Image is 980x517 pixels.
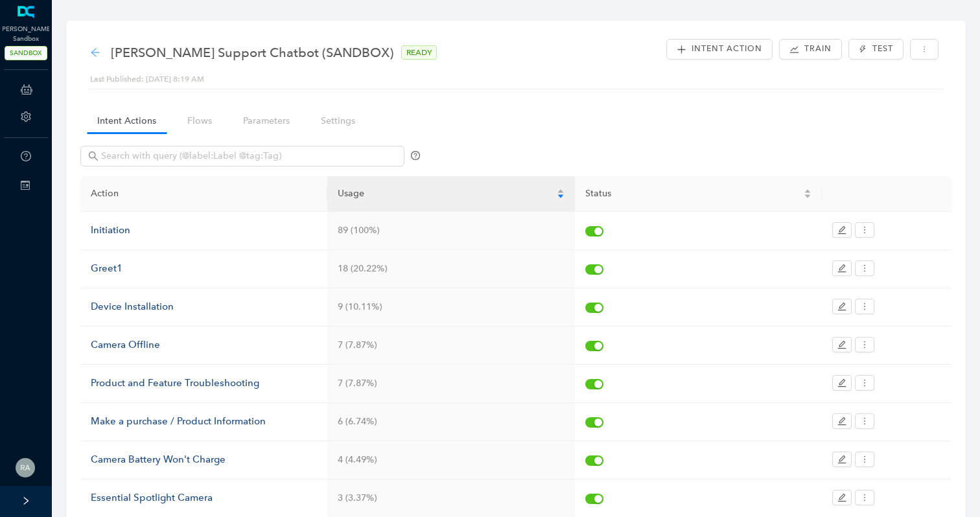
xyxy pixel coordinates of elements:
[855,299,874,314] button: more
[832,375,852,391] button: edit
[338,453,564,467] div: 4 (4.49%)
[91,490,317,506] div: Essential Spotlight Camera
[91,452,317,468] div: Camera Battery Won't Charge
[779,39,842,60] button: stock Train
[860,340,869,349] span: more
[837,493,846,502] span: edit
[848,39,903,60] button: thunderboltTest
[338,376,564,391] div: 7 (7.87%)
[872,43,893,55] span: Test
[837,455,846,464] span: edit
[338,224,564,238] div: 89 (100%)
[177,109,222,133] a: Flows
[855,337,874,352] button: more
[832,222,852,238] button: edit
[5,46,47,60] span: SANDBOX
[91,223,317,238] div: Initiation
[832,490,852,505] button: edit
[860,264,869,273] span: more
[804,43,832,55] span: Train
[91,261,317,277] div: Greet1
[338,415,564,429] div: 6 (6.74%)
[401,45,437,60] span: READY
[855,452,874,467] button: more
[832,260,852,276] button: edit
[860,455,869,464] span: more
[692,43,762,55] span: Intent Action
[832,299,852,314] button: edit
[21,151,31,161] span: question-circle
[860,417,869,426] span: more
[666,39,773,60] button: plusIntent Action
[677,45,686,54] span: plus
[310,109,366,133] a: Settings
[88,151,99,161] span: search
[860,493,869,502] span: more
[233,109,300,133] a: Parameters
[837,264,846,273] span: edit
[16,458,35,477] img: 3a0d81781631c7f0db06c02ba2b4ee6b
[80,176,327,212] th: Action
[837,225,846,235] span: edit
[21,111,31,122] span: setting
[837,302,846,311] span: edit
[338,300,564,314] div: 9 (10.11%)
[90,73,942,86] div: Last Published: [DATE] 8:19 AM
[855,222,874,238] button: more
[90,47,100,58] span: arrow-left
[837,340,846,349] span: edit
[789,45,799,54] span: stock
[411,151,420,160] span: question-circle
[859,45,867,53] span: thunderbolt
[855,490,874,505] button: more
[832,452,852,467] button: edit
[855,413,874,429] button: more
[860,225,869,235] span: more
[832,337,852,352] button: edit
[91,299,317,315] div: Device Installation
[338,262,564,276] div: 18 (20.22%)
[338,491,564,505] div: 3 (3.37%)
[585,187,801,201] span: Status
[91,376,317,391] div: Product and Feature Troubleshooting
[338,338,564,352] div: 7 (7.87%)
[91,338,317,353] div: Camera Offline
[338,188,364,199] span: Usage
[575,176,822,212] th: Status
[855,375,874,391] button: more
[860,302,869,311] span: more
[855,260,874,276] button: more
[87,109,167,133] a: Intent Actions
[910,39,939,60] button: more
[101,149,386,163] input: Search with query (@label:Label @tag:Tag)
[90,47,100,58] div: back
[837,417,846,426] span: edit
[837,378,846,387] span: edit
[91,414,317,430] div: Make a purchase / Product Information
[111,42,393,63] span: Arlo Support Chatbot (SANDBOX)
[920,45,928,53] span: more
[860,378,869,387] span: more
[832,413,852,429] button: edit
